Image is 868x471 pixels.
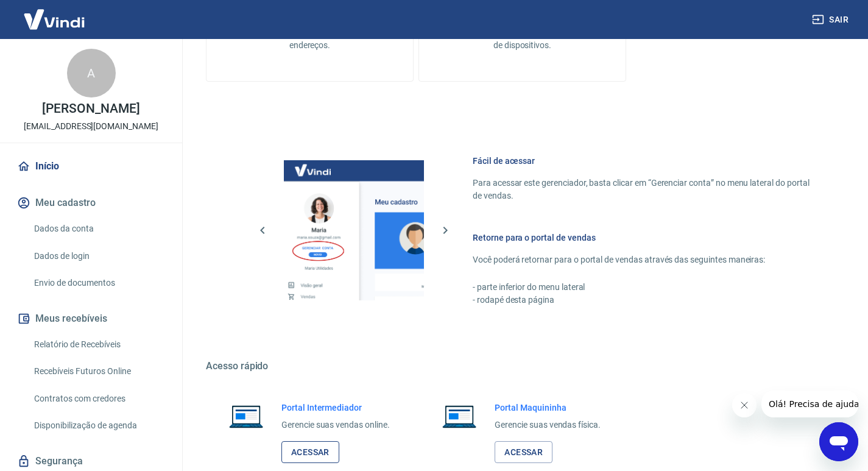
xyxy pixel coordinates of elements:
a: Disponibilização de agenda [29,413,168,438]
div: A [67,49,116,97]
p: Gerencie suas vendas online. [281,419,390,431]
a: Acessar [281,441,339,464]
button: Meus recebíveis [15,305,168,332]
a: Recebíveis Futuros Online [29,359,168,384]
span: Olá! Precisa de ajuda? [7,9,102,18]
a: Relatório de Recebíveis [29,332,168,357]
button: Meu cadastro [15,189,168,216]
h6: Portal Intermediador [281,402,390,414]
img: Imagem da dashboard mostrando o botão de gerenciar conta na sidebar no lado esquerdo [284,160,424,300]
iframe: Botão para abrir a janela de mensagens [819,422,858,461]
iframe: Fechar mensagem [732,393,757,417]
h6: Fácil de acessar [473,155,810,167]
a: Dados de login [29,244,168,269]
a: Contratos com credores [29,386,168,411]
a: Dados da conta [29,216,168,241]
button: Sair [810,9,853,31]
p: - parte inferior do menu lateral [473,281,810,294]
h6: Portal Maquininha [495,402,601,414]
a: Acessar [495,441,552,464]
a: Início [15,153,168,180]
p: Gerencie suas vendas física. [495,419,601,431]
p: Para acessar este gerenciador, basta clicar em “Gerenciar conta” no menu lateral do portal de ven... [473,177,810,202]
h5: Acesso rápido [206,360,839,372]
p: [EMAIL_ADDRESS][DOMAIN_NAME] [24,120,158,133]
img: Imagem de um notebook aberto [221,402,272,431]
p: Você poderá retornar para o portal de vendas através das seguintes maneiras: [473,253,810,266]
p: [PERSON_NAME] [42,102,139,115]
h6: Retorne para o portal de vendas [473,232,810,244]
img: Imagem de um notebook aberto [434,402,485,431]
iframe: Mensagem da empresa [761,391,858,417]
img: Vindi [15,1,94,38]
a: Envio de documentos [29,271,168,296]
p: - rodapé desta página [473,294,810,306]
